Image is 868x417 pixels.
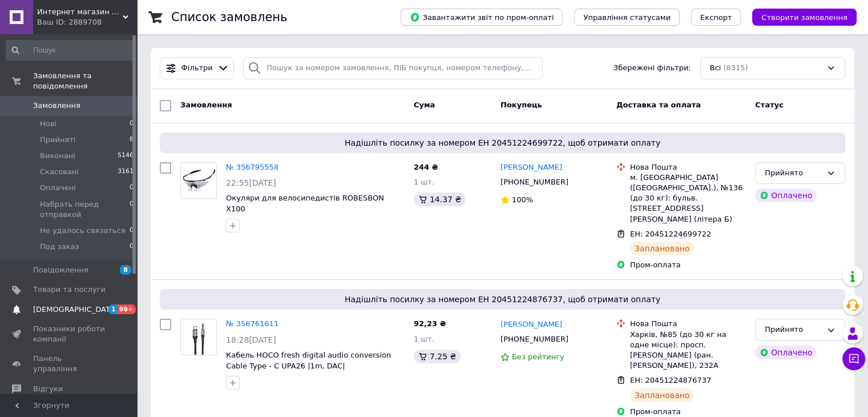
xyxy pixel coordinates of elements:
[180,101,232,109] span: Замовлення
[741,13,857,21] a: Створити замовлення
[33,354,106,374] span: Панель управління
[164,137,841,149] span: Надішліть посилку за номером ЕН 20451224699722, щоб отримати оплату
[130,183,134,193] span: 0
[512,352,564,361] span: Без рейтингу
[630,162,746,173] div: Нова Пошта
[243,57,543,79] input: Пошук за номером замовлення, ПІБ покупця, номером телефону, Email, номером накладної
[414,193,466,206] div: 14.37 ₴
[180,162,217,199] a: Фото товару
[33,384,63,394] span: Відгуки
[226,178,276,187] span: 22:55[DATE]
[630,260,746,270] div: Пром-оплата
[226,351,391,370] a: Кабель HOCO fresh digital audio conversion Cable Type - C UPA26 |1m, DAC|
[500,178,568,186] span: [PHONE_NUMBER]
[118,167,134,177] span: 3161
[414,101,435,109] span: Cума
[401,9,563,26] button: Завантажити звіт по пром-оплаті
[630,388,695,402] div: Заплановано
[630,230,711,238] span: ЕН: 20451224699722
[40,135,75,145] span: Прийняті
[613,63,691,74] span: Збережені фільтри:
[120,265,131,275] span: 8
[33,284,106,295] span: Товари та послуги
[500,101,542,109] span: Покупець
[500,335,568,343] span: [PHONE_NUMBER]
[33,71,137,91] span: Замовлення та повідомлення
[33,324,106,344] span: Показники роботи компанії
[700,13,732,22] span: Експорт
[414,335,434,343] span: 1 шт.
[37,17,137,27] div: Ваш ID: 2889708
[723,63,748,72] span: (8315)
[630,376,711,384] span: ЕН: 20451224876737
[37,7,123,17] span: Интернет магазин Z-Shop
[118,151,134,161] span: 5146
[130,226,134,236] span: 0
[500,162,562,173] a: [PERSON_NAME]
[180,319,217,355] a: Фото товару
[710,63,721,74] span: Всі
[181,319,216,355] img: Фото товару
[755,101,784,109] span: Статус
[226,163,278,171] a: № 356795558
[691,9,741,26] button: Експорт
[765,324,822,336] div: Прийнято
[410,12,554,22] span: Завантажити звіт по пром-оплаті
[118,304,136,314] span: 99+
[414,319,446,328] span: 92,23 ₴
[171,10,287,24] h1: Список замовлень
[6,40,135,61] input: Пошук
[130,135,134,145] span: 8
[130,119,134,129] span: 0
[40,242,79,252] span: Под заказ
[630,330,746,371] div: Харків, №85 (до 30 кг на одне місце): просп. [PERSON_NAME] (ран. [PERSON_NAME]), 232А
[414,163,438,171] span: 244 ₴
[164,294,841,305] span: Надішліть посилку за номером ЕН 20451224876737, щоб отримати оплату
[226,335,276,344] span: 18:28[DATE]
[574,9,680,26] button: Управління статусами
[630,319,746,329] div: Нова Пошта
[226,194,384,213] a: Окуляри для велосипедистів ROBESBON X100
[226,319,278,328] a: № 356761611
[33,101,80,111] span: Замовлення
[33,304,118,315] span: [DEMOGRAPHIC_DATA]
[40,183,76,193] span: Оплачені
[181,163,216,198] img: Фото товару
[414,178,434,186] span: 1 шт.
[630,242,695,255] div: Заплановано
[755,346,817,359] div: Оплачено
[630,407,746,417] div: Пром-оплата
[752,9,857,26] button: Створити замовлення
[130,199,134,220] span: 0
[40,151,75,161] span: Виконані
[40,199,130,220] span: Набрать перед отправкой
[40,167,79,177] span: Скасовані
[630,173,746,224] div: м. [GEOGRAPHIC_DATA] ([GEOGRAPHIC_DATA].), №136 (до 30 кг): бульв. [STREET_ADDRESS][PERSON_NAME] ...
[108,304,118,314] span: 1
[130,242,134,252] span: 0
[40,226,125,236] span: Не удалось связаться
[583,13,671,22] span: Управління статусами
[616,101,701,109] span: Доставка та оплата
[765,167,822,179] div: Прийнято
[842,347,865,370] button: Чат з покупцем
[414,350,461,363] div: 7.25 ₴
[40,119,56,129] span: Нові
[181,63,213,74] span: Фільтри
[33,265,88,275] span: Повідомлення
[512,195,533,204] span: 100%
[755,189,817,202] div: Оплачено
[761,13,847,22] span: Створити замовлення
[500,319,562,330] a: [PERSON_NAME]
